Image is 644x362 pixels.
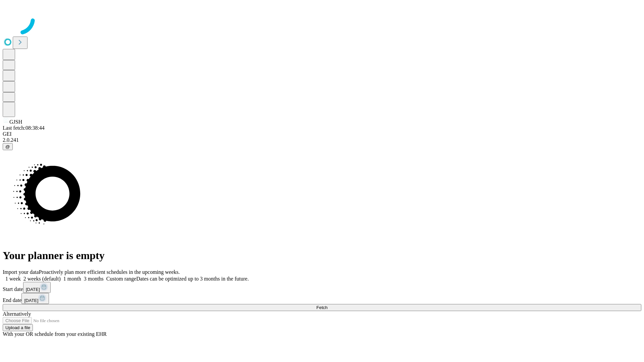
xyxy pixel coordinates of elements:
[106,276,136,282] span: Custom range
[3,293,641,304] div: End date
[3,331,107,337] span: With your OR schedule from your existing EHR
[26,287,40,292] span: [DATE]
[23,276,61,282] span: 2 weeks (default)
[3,269,39,275] span: Import your data
[84,276,104,282] span: 3 months
[63,276,81,282] span: 1 month
[5,144,10,149] span: @
[21,293,49,304] button: [DATE]
[3,311,31,317] span: Alternatively
[3,304,641,311] button: Fetch
[3,143,13,150] button: @
[316,305,327,310] span: Fetch
[3,131,641,137] div: GEI
[3,282,641,293] div: Start date
[3,324,33,331] button: Upload a file
[9,119,22,125] span: GJSH
[24,298,38,303] span: [DATE]
[5,276,21,282] span: 1 week
[3,249,641,262] h1: Your planner is empty
[23,282,51,293] button: [DATE]
[136,276,249,282] span: Dates can be optimized up to 3 months in the future.
[3,125,45,131] span: Last fetch: 08:38:44
[39,269,180,275] span: Proactively plan more efficient schedules in the upcoming weeks.
[3,137,641,143] div: 2.0.241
